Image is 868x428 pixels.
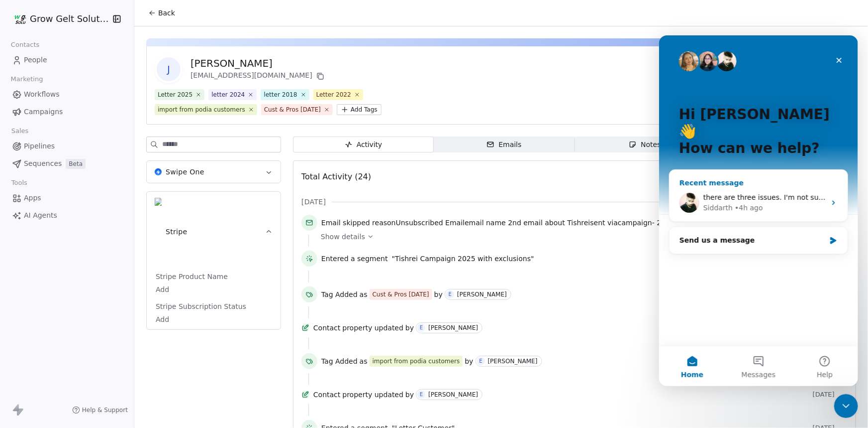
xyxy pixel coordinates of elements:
span: as [360,356,368,366]
a: Help & Support [72,406,128,414]
span: "Tishrei Campaign 2025 with exclusions" [392,254,534,264]
button: Grow Gelt Solutions [12,10,106,27]
img: Stripe [155,198,162,266]
div: Notes [629,140,661,150]
div: Cust & Pros [DATE] [264,105,321,114]
button: Add Tags [337,104,382,115]
button: Swipe OneSwipe One [147,161,281,183]
span: reason email name sent via campaign - [321,218,739,228]
span: by [434,289,443,299]
button: StripeStripe [147,192,281,272]
span: Grow Gelt Solutions [30,12,110,25]
span: AI Agents [24,210,57,221]
div: import from podia customers [373,357,460,366]
div: import from podia customers [158,105,245,114]
iframe: Intercom live chat [659,35,858,386]
img: Swipe One [155,168,162,175]
div: [PERSON_NAME] [428,324,478,331]
span: Contact [313,390,340,400]
span: Help & Support [82,406,128,414]
span: 2nd email about Tishrei [657,219,739,227]
span: Tag Added [321,356,358,366]
a: Show details [321,232,841,242]
div: E [420,391,423,399]
span: Campaigns [24,107,63,117]
div: E [479,357,482,365]
span: property updated [342,323,403,333]
span: Beta [66,159,86,169]
span: Email skipped [321,219,370,227]
span: Stripe [166,227,188,237]
div: letter 2024 [211,90,245,99]
a: AI Agents [8,207,126,224]
span: by [405,323,414,333]
a: People [8,52,126,68]
span: Total Activity (24) [301,172,371,181]
span: Swipe One [166,167,204,177]
img: grow%20gelt%20logo%20(2).png [14,13,26,25]
span: Sales [7,124,33,139]
a: Campaigns [8,104,126,120]
div: Letter 2025 [158,90,193,99]
span: Workflows [24,89,60,100]
span: [DATE] [301,197,326,207]
span: Add [156,314,272,324]
span: Contact [313,323,340,333]
span: Tools [7,175,31,190]
span: J [157,57,181,81]
div: [PERSON_NAME] [428,391,478,398]
span: Marketing [6,72,47,87]
span: by [465,356,473,366]
a: Apps [8,190,126,206]
span: Unsubscribed Email [396,219,465,227]
a: Pipelines [8,138,126,154]
div: StripeStripe [147,272,281,329]
span: as [360,289,368,299]
div: [PERSON_NAME] [457,291,507,298]
div: [EMAIL_ADDRESS][DOMAIN_NAME] [191,70,326,82]
iframe: Intercom live chat [834,394,858,418]
span: Entered a segment [321,254,388,264]
span: Tag Added [321,289,358,299]
a: Workflows [8,86,126,103]
span: Apps [24,193,41,203]
div: letter 2018 [264,90,297,99]
div: E [420,324,423,332]
span: Show details [321,232,365,242]
button: Back [142,4,181,22]
div: E [449,290,452,298]
span: Stripe Subscription Status [154,301,248,311]
span: Sequences [24,158,62,169]
span: by [405,390,414,400]
span: Stripe Product Name [154,272,230,282]
span: Add [156,285,272,294]
div: [PERSON_NAME] [191,56,326,70]
a: SequencesBeta [8,155,126,172]
div: Cust & Pros [DATE] [373,290,429,299]
span: Pipelines [24,141,55,151]
span: property updated [342,390,403,400]
span: People [24,55,47,65]
span: Contacts [6,37,44,52]
div: [PERSON_NAME] [488,358,538,365]
span: 2nd email about Tishrei [508,219,590,227]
